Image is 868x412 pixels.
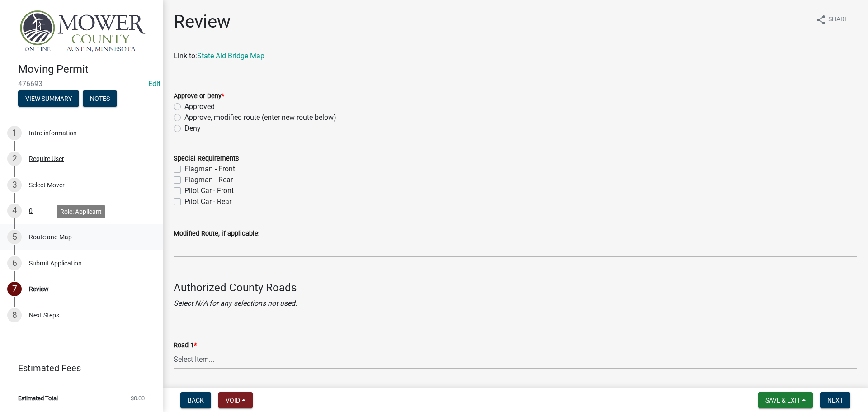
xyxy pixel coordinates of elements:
[174,281,857,294] h4: Authorized County Roads
[18,80,145,88] span: 476693
[29,182,65,188] div: Select Mover
[218,392,253,408] button: Void
[808,11,855,28] button: shareShare
[57,205,105,218] div: Role: Applicant
[226,397,240,404] span: Void
[7,126,22,140] div: 1
[29,260,82,266] div: Submit Application
[765,397,800,404] span: Save & Exit
[180,392,211,408] button: Back
[148,80,160,88] a: Edit
[18,395,58,401] span: Estimated Total
[7,178,22,192] div: 3
[7,308,22,322] div: 8
[174,156,239,162] label: Special Requirements
[174,342,197,349] label: Road 1
[18,90,79,107] button: View Summary
[188,397,204,404] span: Back
[184,164,235,175] label: Flagman - Front
[174,299,297,308] i: Select N/A for any selections not used.
[18,9,148,53] img: Mower County, Minnesota
[29,208,33,214] div: 0
[758,392,813,408] button: Save & Exit
[7,256,22,270] div: 6
[174,51,857,72] p: Link to:
[184,112,336,123] label: Approve, modified route (enter new route below)
[184,123,201,134] label: Deny
[7,230,22,244] div: 5
[174,231,259,237] label: Modified Route, if applicable:
[29,130,77,136] div: Intro information
[197,52,264,60] a: State Aid Bridge Map
[18,63,156,76] h4: Moving Permit
[83,90,117,107] button: Notes
[7,282,22,296] div: 7
[131,395,145,401] span: $0.00
[174,93,224,99] label: Approve or Deny
[7,152,22,166] div: 2
[816,14,826,25] i: share
[184,175,233,185] label: Flagman - Rear
[827,397,843,404] span: Next
[820,392,850,408] button: Next
[184,185,234,196] label: Pilot Car - Front
[29,234,72,240] div: Route and Map
[7,359,148,377] a: Estimated Fees
[18,95,79,103] wm-modal-confirm: Summary
[184,101,215,112] label: Approved
[174,11,231,33] h1: Review
[828,14,848,25] span: Share
[83,95,117,103] wm-modal-confirm: Notes
[148,80,160,88] wm-modal-confirm: Edit Application Number
[29,286,49,292] div: Review
[184,196,231,207] label: Pilot Car - Rear
[7,204,22,218] div: 4
[29,156,64,162] div: Require User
